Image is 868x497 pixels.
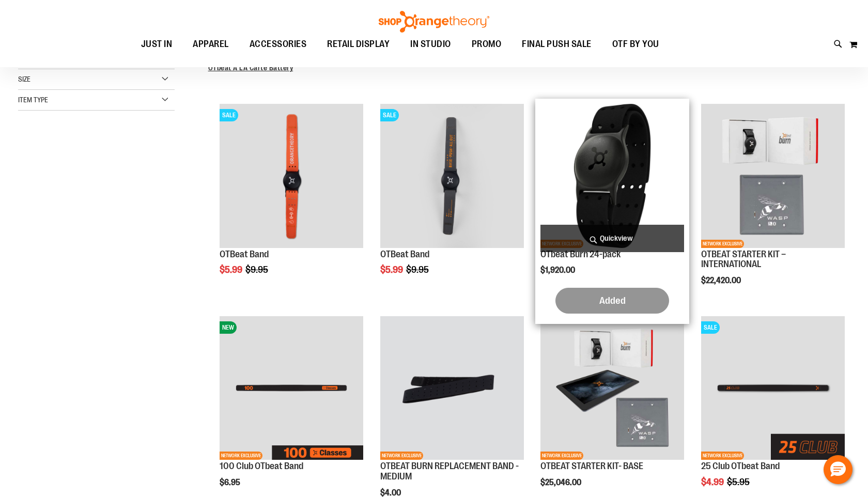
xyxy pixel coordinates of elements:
[540,266,577,275] span: $1,920.00
[400,33,461,56] a: IN STUDIO
[540,104,684,247] img: OTbeat Burn 24-pack
[701,321,720,334] span: SALE
[131,33,183,56] a: JUST IN
[220,109,238,121] span: SALE
[220,461,303,471] a: 100 Club OTbeat Band
[701,316,845,460] img: Main View of 2024 25 Club OTBeat Band
[472,33,502,56] span: PROMO
[380,452,423,460] span: NETWORK EXCLUSIVE
[250,33,307,56] span: ACCESSORIES
[824,455,853,484] button: Hello, have a question? Let’s chat.
[182,33,239,56] a: APPAREL
[193,33,229,56] span: APPAREL
[141,33,173,56] span: JUST IN
[208,64,293,72] a: OTbeat A LA Carte Battery
[540,104,684,249] a: OTbeat Burn 24-packNETWORK EXCLUSIVE
[380,316,524,461] a: Product image for OTBEAT BURN REPLACEMENT BAND - MEDIUMNETWORK EXCLUSIVE
[701,477,725,487] span: $4.99
[406,265,430,275] span: $9.95
[220,478,242,487] span: $6.95
[220,249,269,259] a: OTBeat Band
[317,33,400,56] a: RETAIL DISPLAY
[380,316,524,460] img: Product image for OTBEAT BURN REPLACEMENT BAND - MEDIUM
[540,225,684,252] a: Quickview
[220,321,237,334] span: NEW
[220,316,363,460] img: Image of 100 Club OTbeat Band
[220,265,244,275] span: $5.99
[220,104,363,247] img: OTBeat Band
[239,33,317,56] a: ACCESSORIES
[461,33,512,56] a: PROMO
[18,75,30,83] span: Size
[540,452,583,460] span: NETWORK EXCLUSIVE
[377,11,491,33] img: Shop Orangetheory
[375,99,529,301] div: product
[701,452,744,460] span: NETWORK EXCLUSIVE
[380,249,429,259] a: OTBeat Band
[701,276,742,285] span: $22,420.00
[214,99,368,301] div: product
[696,99,850,312] div: product
[701,240,744,248] span: NETWORK EXCLUSIVE
[540,249,621,259] a: OTbeat Burn 24-pack
[380,109,399,121] span: SALE
[701,104,845,247] img: OTBEAT STARTER KIT – INTERNATIONAL
[701,104,845,249] a: OTBEAT STARTER KIT – INTERNATIONALNETWORK EXCLUSIVE
[701,461,780,471] a: 25 Club OTbeat Band
[245,265,270,275] span: $9.95
[701,249,786,270] a: OTBEAT STARTER KIT – INTERNATIONAL
[602,33,670,56] a: OTF BY YOU
[380,265,405,275] span: $5.99
[18,96,48,104] span: Item Type
[380,104,524,247] img: OTBeat Band
[727,477,751,487] span: $5.95
[220,452,262,460] span: NETWORK EXCLUSIVE
[540,316,684,460] img: OTBEAT STARTER KIT- BASE
[540,478,583,487] span: $25,046.00
[535,99,689,324] div: product
[522,33,592,56] span: FINAL PUSH SALE
[512,33,602,56] a: FINAL PUSH SALE
[380,461,519,482] a: OTBEAT BURN REPLACEMENT BAND - MEDIUM
[701,316,845,461] a: Main View of 2024 25 Club OTBeat BandSALENETWORK EXCLUSIVE
[612,33,659,56] span: OTF BY YOU
[327,33,390,56] span: RETAIL DISPLAY
[380,104,524,249] a: OTBeat BandSALE
[540,316,684,461] a: OTBEAT STARTER KIT- BASENETWORK EXCLUSIVE
[540,461,643,471] a: OTBEAT STARTER KIT- BASE
[220,316,363,461] a: Image of 100 Club OTbeat BandNEWNETWORK EXCLUSIVE
[410,33,451,56] span: IN STUDIO
[220,104,363,249] a: OTBeat BandSALE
